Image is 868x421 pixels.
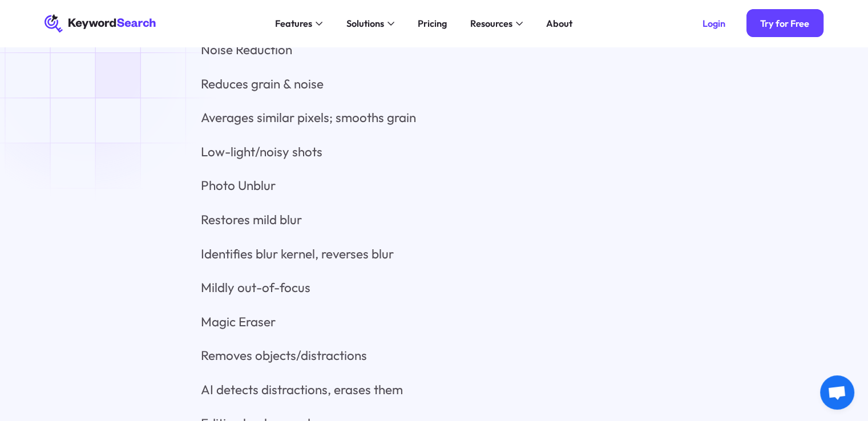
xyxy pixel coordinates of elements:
p: Photo Unblur [201,176,667,196]
p: Reduces grain & noise [201,74,667,94]
div: Solutions [346,17,383,31]
div: Resources [470,17,512,31]
p: Averages similar pixels; smooths grain [201,108,667,128]
p: Noise Reduction [201,40,667,60]
p: Removes objects/distractions [201,346,667,366]
p: Mildly out-of-focus [201,278,667,298]
div: Try for Free [760,18,809,29]
p: Identifies blur kernel, reverses blur [201,244,667,264]
a: Login [688,9,739,37]
div: Pricing [418,17,447,31]
p: Magic Eraser [201,312,667,332]
a: Try for Free [746,9,823,37]
a: About [539,14,579,33]
div: Open chat [820,375,854,410]
div: Login [703,18,725,29]
a: Pricing [410,14,454,33]
div: Features [275,17,312,31]
div: About [546,17,572,31]
p: Restores mild blur [201,210,667,230]
p: Low-light/noisy shots [201,142,667,162]
p: AI detects distractions, erases them [201,380,667,400]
